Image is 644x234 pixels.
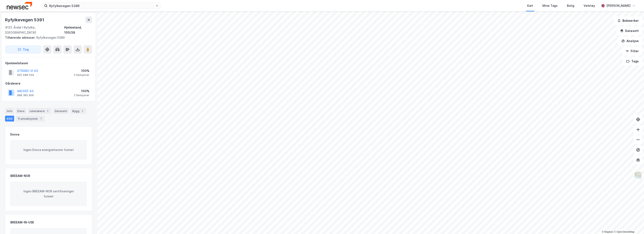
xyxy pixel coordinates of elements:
button: Tags [623,57,642,66]
div: Datasett [53,108,69,114]
button: Tag [5,45,41,54]
a: Mapbox [602,230,613,233]
div: 100% [74,89,89,94]
div: Gårdeiere [5,81,92,86]
div: Ryfylkevegen 5391 [5,16,45,23]
a: OpenStreetMap [614,230,634,233]
input: Søk på adresse, matrikkel, gårdeiere, leietakere eller personer [48,3,155,9]
div: Kontrollprogram for chat [623,214,644,234]
div: 7 [39,116,43,121]
button: Filter [622,47,642,55]
img: newsec-logo.f6e21ccffca1b3a03d2d.png [7,2,32,9]
div: 100% [74,68,89,73]
div: 1 [45,109,50,113]
div: Transaksjoner [16,116,45,122]
div: ESG [5,116,14,122]
div: 4137, Årdal I Ryfylke, [GEOGRAPHIC_DATA] [5,25,64,35]
div: Ingen BREEAM-NOR sertifiseringer funnet [10,182,87,206]
div: Hjelmeland, 100/38 [64,25,92,35]
div: Bolig [567,3,574,8]
div: Leietakere [28,108,51,114]
div: Mine Tags [542,3,558,8]
button: Bokmerker [614,16,642,25]
div: Bygg [71,108,86,114]
div: Info [5,108,14,114]
div: BREEAM-IN-USE [10,220,34,225]
div: Ryfylkevegen 5389 [5,35,89,40]
button: Datasett [617,27,642,35]
button: Analyse [618,37,642,45]
div: Hjemmelshaver [5,61,92,66]
iframe: Chat Widget [623,214,644,234]
img: Z [634,171,642,179]
div: Enova [10,132,19,137]
div: 2 Seksjoner [74,94,89,97]
div: Verktøy [584,3,595,8]
div: 925 488 534 [17,73,34,77]
div: BREEAM-NOR [10,173,30,178]
div: 988 382 906 [17,94,34,97]
div: 2 Seksjoner [74,73,89,77]
div: Ingen Enova energiattester funnet [10,140,87,159]
div: [PERSON_NAME] [606,3,630,8]
div: Kart [527,3,533,8]
span: Tilhørende adresser: [5,36,36,39]
div: 1 [80,109,84,113]
div: Eiere [16,108,26,114]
